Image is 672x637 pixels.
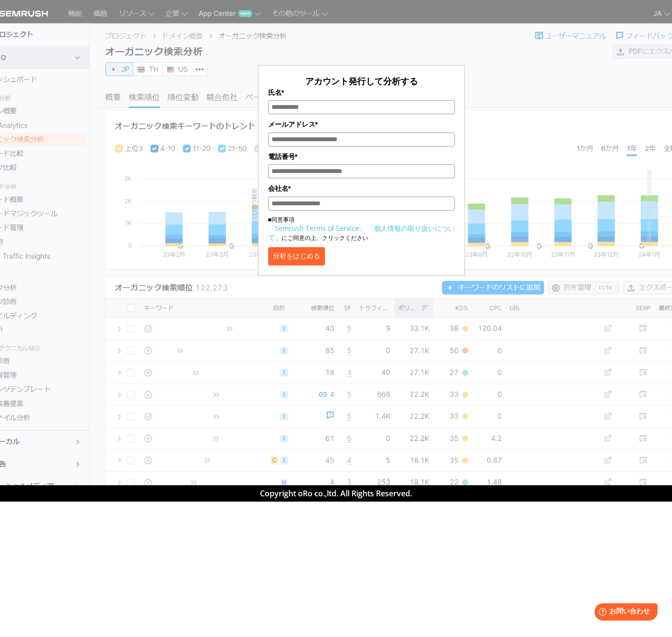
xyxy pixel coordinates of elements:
button: 分析をはじめる [268,247,325,265]
a: 「Semrush Terms of Service」 [268,224,366,233]
label: 電話番号* [268,151,455,162]
p: ■同意事項 にご同意の上、クリックください [268,215,455,242]
iframe: Help widget launcher [586,599,661,626]
span: Copyright oRo co.,ltd. All Rights Reserved. [260,488,412,499]
label: メールアドレス* [268,119,455,130]
a: 「個人情報の取り扱いについて」 [268,224,455,242]
span: アカウント発行して分析する [305,75,418,87]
